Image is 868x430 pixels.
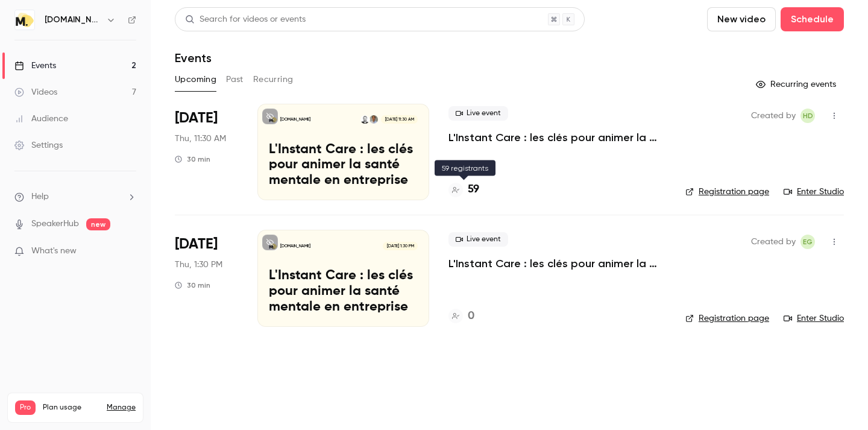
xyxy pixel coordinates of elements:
span: Created by [751,235,796,249]
span: new [86,218,110,230]
p: [DOMAIN_NAME] [280,243,310,249]
span: Help [31,191,49,203]
h1: Events [175,51,212,65]
span: Created by [751,109,796,123]
span: Héloïse Delecroix [800,109,815,123]
div: 30 min [175,280,210,290]
span: [DATE] [175,109,218,128]
p: [DOMAIN_NAME] [280,116,310,122]
span: Live event [448,232,508,247]
div: Search for videos or events [185,13,306,26]
div: Videos [14,86,57,98]
div: Settings [14,139,63,151]
span: Thu, 1:30 PM [175,259,222,271]
div: Events [14,60,56,72]
p: L'Instant Care : les clés pour animer la santé mentale en entreprise [269,142,418,189]
a: L'Instant Care : les clés pour animer la santé mentale en entreprise[DOMAIN_NAME]Hugo ViguierEmil... [257,104,429,200]
a: Registration page [685,312,769,324]
span: EG [803,235,813,249]
button: Recurring [253,70,294,89]
div: Nov 27 Thu, 1:30 PM (Europe/Paris) [175,230,238,326]
img: moka.care [15,10,34,30]
h4: 59 [468,182,479,198]
button: Upcoming [175,70,216,89]
iframe: Noticeable Trigger [122,246,136,257]
li: help-dropdown-opener [14,191,136,203]
span: Thu, 11:30 AM [175,133,226,145]
span: [DATE] 1:30 PM [383,242,417,250]
img: Hugo Viguier [370,115,378,124]
a: Enter Studio [784,312,844,324]
a: 0 [448,308,474,324]
p: L'Instant Care : les clés pour animer la santé mentale en entreprise [269,268,418,315]
span: [DATE] 11:30 AM [381,115,417,124]
button: Past [226,70,244,89]
a: Registration page [685,186,769,198]
a: Enter Studio [784,186,844,198]
span: HD [803,109,813,123]
h6: [DOMAIN_NAME] [45,14,101,26]
span: [DATE] [175,235,218,254]
span: Emile Garnier [800,235,815,249]
button: Schedule [781,7,844,31]
span: Pro [15,400,36,415]
span: Live event [448,106,508,121]
span: Plan usage [43,403,99,413]
button: Recurring events [750,75,844,94]
a: SpeakerHub [31,218,79,230]
h4: 0 [468,308,474,324]
button: New video [707,7,776,31]
a: L'Instant Care : les clés pour animer la santé mentale en entreprise[DOMAIN_NAME][DATE] 1:30 PML'... [257,230,429,326]
div: 30 min [175,154,210,164]
a: L'Instant Care : les clés pour animer la santé mentale en entreprise [448,130,666,145]
span: What's new [31,245,77,258]
a: L'Instant Care : les clés pour animer la santé mentale en entreprise [448,256,666,271]
div: Audience [14,113,68,125]
div: Sep 18 Thu, 11:30 AM (Europe/Paris) [175,104,238,200]
a: Manage [107,403,136,413]
img: Emile Garnier [360,115,369,124]
a: 59 [448,182,479,198]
